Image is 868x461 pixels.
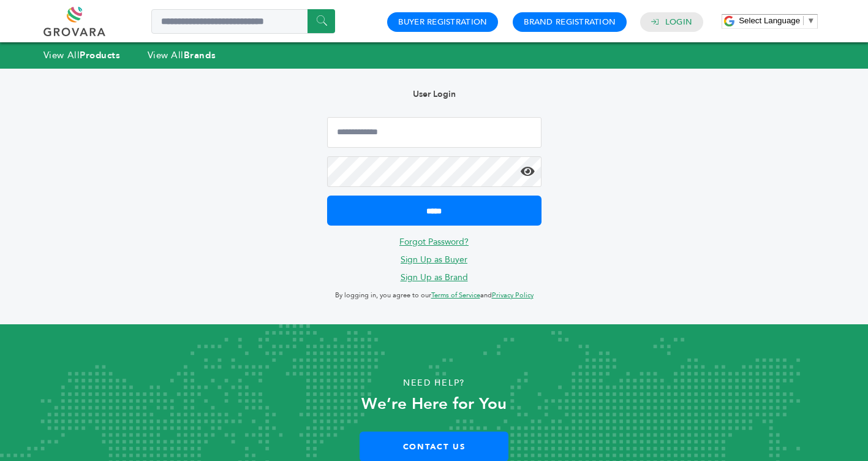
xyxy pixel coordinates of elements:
[492,291,534,300] a: Privacy Policy
[361,393,507,415] strong: We’re Here for You
[148,49,216,61] a: View AllBrands
[80,49,120,61] strong: Products
[327,117,542,148] input: Email Address
[401,254,467,265] a: Sign Up as Buyer
[151,9,335,34] input: Search a product or brand...
[524,17,616,28] a: Brand Registration
[665,17,692,28] a: Login
[413,88,456,100] b: User Login
[399,236,469,248] a: Forgot Password?
[401,272,468,283] a: Sign Up as Brand
[43,374,825,392] p: Need Help?
[398,17,487,28] a: Buyer Registration
[807,16,815,25] span: ▼
[327,288,542,303] p: By logging in, you agree to our and
[184,49,216,61] strong: Brands
[739,16,800,25] span: Select Language
[43,49,121,61] a: View AllProducts
[739,16,815,25] a: Select Language​
[431,291,480,300] a: Terms of Service
[327,156,542,187] input: Password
